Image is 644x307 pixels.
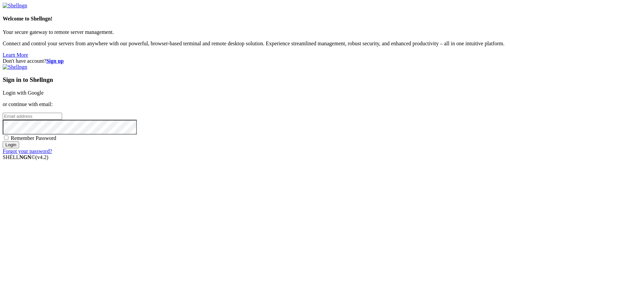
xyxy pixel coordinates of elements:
p: Connect and control your servers from anywhere with our powerful, browser-based terminal and remo... [3,41,641,47]
p: or continue with email: [3,101,641,107]
a: Forgot your password? [3,148,52,154]
input: Login [3,141,19,148]
div: Don't have account? [3,58,641,64]
a: Login with Google [3,90,44,96]
input: Remember Password [4,136,8,140]
input: Email address [3,113,62,120]
h4: Welcome to Shellngn! [3,16,641,22]
img: Shellngn [3,3,27,9]
span: 4.2.0 [36,154,49,160]
span: Remember Password [11,135,56,141]
h3: Sign in to Shellngn [3,76,641,84]
a: Learn More [3,52,28,58]
p: Your secure gateway to remote server management. [3,29,641,35]
span: SHELL © [3,154,48,160]
img: Shellngn [3,64,27,70]
b: NGN [19,154,32,160]
a: Sign up [46,58,64,64]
